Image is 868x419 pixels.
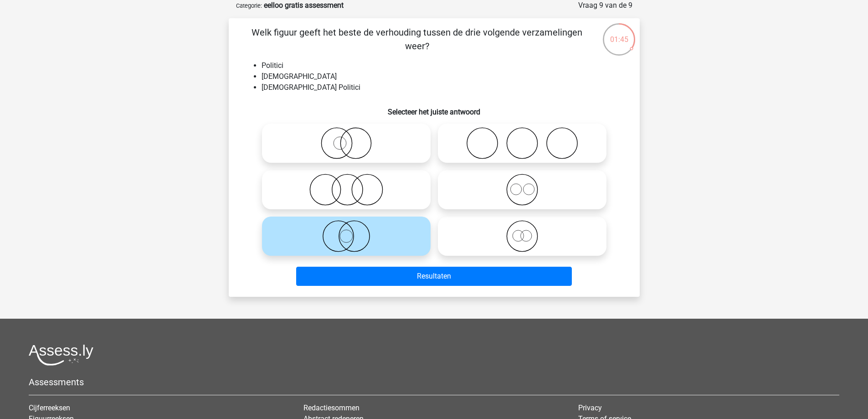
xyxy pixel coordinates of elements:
li: Politici [262,60,625,71]
li: [DEMOGRAPHIC_DATA] [262,71,625,82]
p: Welk figuur geeft het beste de verhouding tussen de drie volgende verzamelingen weer? [243,26,591,53]
img: Assessly logo [29,344,93,366]
button: Resultaten [296,267,572,286]
a: Redactiesommen [303,403,360,412]
a: Cijferreeksen [29,403,70,412]
h5: Assessments [29,377,839,388]
div: 01:45 [602,22,636,45]
li: [DEMOGRAPHIC_DATA] Politici [262,82,625,93]
h6: Selecteer het juiste antwoord [243,100,625,116]
a: Privacy [578,403,602,412]
small: Categorie: [236,2,262,9]
strong: eelloo gratis assessment [264,1,344,10]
